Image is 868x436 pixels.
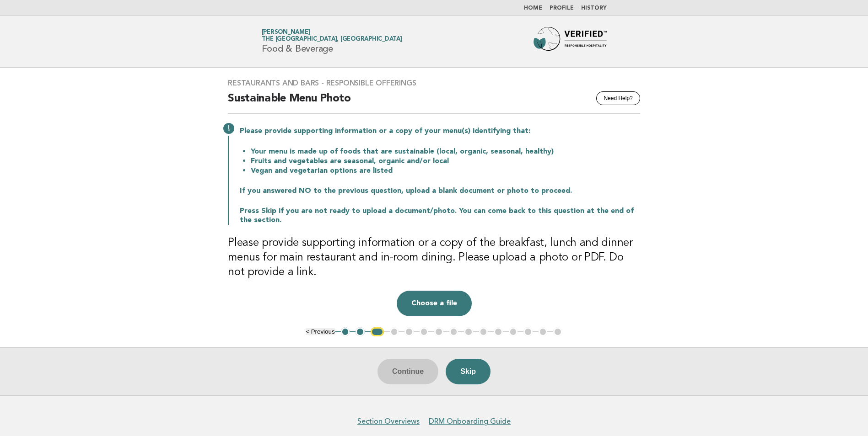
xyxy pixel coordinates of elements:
h3: Restaurants and Bars - Responsible Offerings [228,79,640,88]
button: 2 [356,327,365,336]
button: Choose a file [397,291,472,316]
p: Press Skip if you are not ready to upload a document/photo. You can come back to this question at... [240,207,640,225]
button: < Previous [306,328,334,335]
a: Home [524,5,542,11]
button: 1 [341,327,350,336]
a: History [581,5,607,11]
li: Your menu is made up of foods that are sustainable (local, organic, seasonal, healthy) [251,147,640,156]
span: The [GEOGRAPHIC_DATA], [GEOGRAPHIC_DATA] [262,37,402,43]
h2: Sustainable Menu Photo [228,91,640,114]
button: 3 [371,327,384,336]
a: Profile [550,5,574,11]
img: Forbes Travel Guide [534,27,607,56]
a: [PERSON_NAME]The [GEOGRAPHIC_DATA], [GEOGRAPHIC_DATA] [262,29,402,42]
li: Vegan and vegetarian options are listed [251,166,640,175]
button: Need Help? [596,91,640,105]
a: DRM Onboarding Guide [429,417,511,426]
a: Section Overviews [357,417,420,426]
li: Fruits and vegetables are seasonal, organic and/or local [251,156,640,166]
p: Please provide supporting information or a copy of your menu(s) identifying that: [240,127,640,136]
p: If you answered NO to the previous question, upload a blank document or photo to proceed. [240,186,640,196]
h1: Food & Beverage [262,30,402,53]
h3: Please provide supporting information or a copy of the breakfast, lunch and dinner menus for main... [228,236,640,280]
button: Skip [446,359,491,384]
